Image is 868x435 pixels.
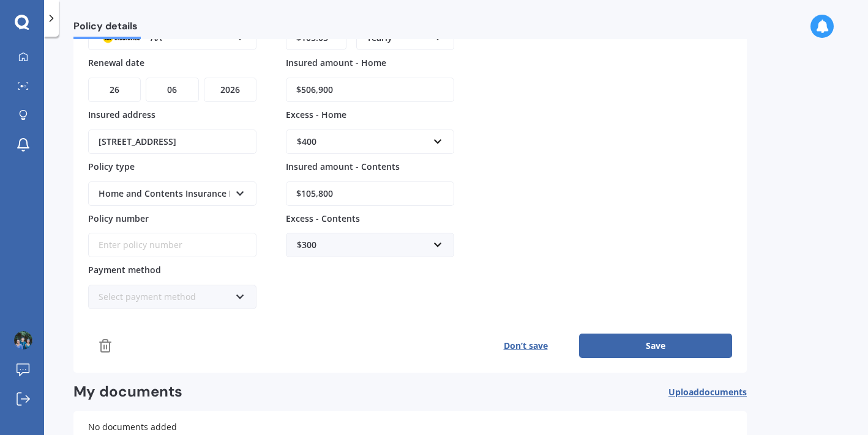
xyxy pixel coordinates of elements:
input: Enter address [88,130,256,154]
button: Uploaddocuments [668,382,747,401]
input: Enter amount [286,78,454,102]
div: Home and Contents Insurance Package [99,187,230,200]
img: ACg8ocJY4NrT8Cta8oxOmmwXV4N_3CMdtjrs5APtg2wfeGM2m7ufMHg=s96-c [14,331,32,349]
span: Payment method [88,264,161,276]
span: Policy type [88,161,135,172]
span: Policy number [88,212,149,224]
span: Insured address [88,109,155,120]
div: $400 [297,135,428,148]
button: Save [579,334,732,358]
input: Enter amount [286,181,454,206]
span: Policy details [73,20,141,37]
h2: My documents [73,382,182,401]
span: documents [699,386,747,398]
span: Insured amount - Contents [286,161,400,172]
span: Insured amount - Home [286,57,386,68]
button: Don’t save [472,334,579,358]
span: Excess - Contents [286,212,360,224]
input: Enter policy number [88,233,256,257]
div: Select payment method [99,290,230,304]
span: Renewal date [88,57,144,68]
div: $300 [297,238,428,252]
span: Excess - Home [286,109,346,120]
span: Upload [668,387,747,397]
